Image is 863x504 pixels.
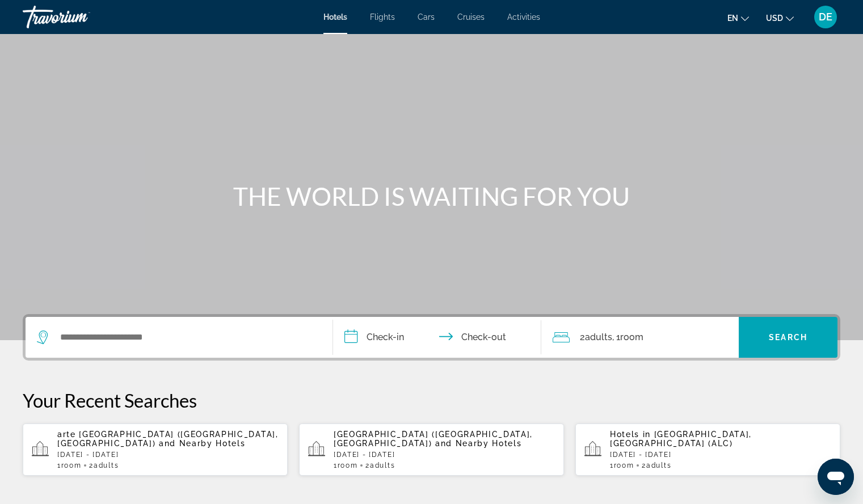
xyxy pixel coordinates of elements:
span: 2 [580,329,612,345]
span: arte [GEOGRAPHIC_DATA] ([GEOGRAPHIC_DATA], [GEOGRAPHIC_DATA]) [57,430,279,448]
span: Room [61,461,82,469]
span: DE [819,11,832,23]
span: Adults [94,461,119,469]
span: [GEOGRAPHIC_DATA] ([GEOGRAPHIC_DATA], [GEOGRAPHIC_DATA]) [334,430,533,448]
span: Room [614,461,634,469]
span: Room [338,461,358,469]
button: Change language [727,10,749,26]
div: Search widget [26,317,837,358]
span: 1 [334,461,357,469]
a: Travorium [23,2,136,32]
span: Adults [585,332,612,342]
a: Cruises [457,12,485,22]
span: Hotels in [610,430,651,439]
p: Your Recent Searches [23,389,840,412]
button: Check in and out dates [333,317,542,358]
p: [DATE] - [DATE] [57,451,279,459]
span: USD [766,14,783,23]
a: Cars [418,12,435,22]
button: Travelers: 2 adults, 0 children [541,317,739,358]
button: Change currency [766,10,794,26]
button: arte [GEOGRAPHIC_DATA] ([GEOGRAPHIC_DATA], [GEOGRAPHIC_DATA]) and Nearby Hotels[DATE] - [DATE]1Ro... [23,423,288,476]
span: and Nearby Hotels [159,439,246,448]
a: Hotels [323,12,347,22]
button: Hotels in [GEOGRAPHIC_DATA], [GEOGRAPHIC_DATA] (ALC)[DATE] - [DATE]1Room2Adults [575,423,840,476]
span: Adults [646,461,671,469]
h1: THE WORLD IS WAITING FOR YOU [219,181,645,211]
span: Adults [370,461,395,469]
button: User Menu [811,5,840,29]
a: Activities [507,12,540,22]
span: [GEOGRAPHIC_DATA], [GEOGRAPHIC_DATA] (ALC) [610,430,752,448]
span: Room [620,332,643,342]
span: 2 [642,461,671,469]
a: Flights [370,12,395,22]
span: 2 [89,461,119,469]
span: Search [769,333,807,342]
iframe: Button to launch messaging window [818,459,854,495]
button: Search [739,317,837,358]
p: [DATE] - [DATE] [610,451,831,459]
span: 2 [365,461,395,469]
span: and Nearby Hotels [435,439,522,448]
span: 1 [610,461,634,469]
span: en [727,14,738,23]
button: [GEOGRAPHIC_DATA] ([GEOGRAPHIC_DATA], [GEOGRAPHIC_DATA]) and Nearby Hotels[DATE] - [DATE]1Room2Ad... [299,423,564,476]
span: 1 [57,461,81,469]
span: , 1 [612,329,643,345]
p: [DATE] - [DATE] [334,451,555,459]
